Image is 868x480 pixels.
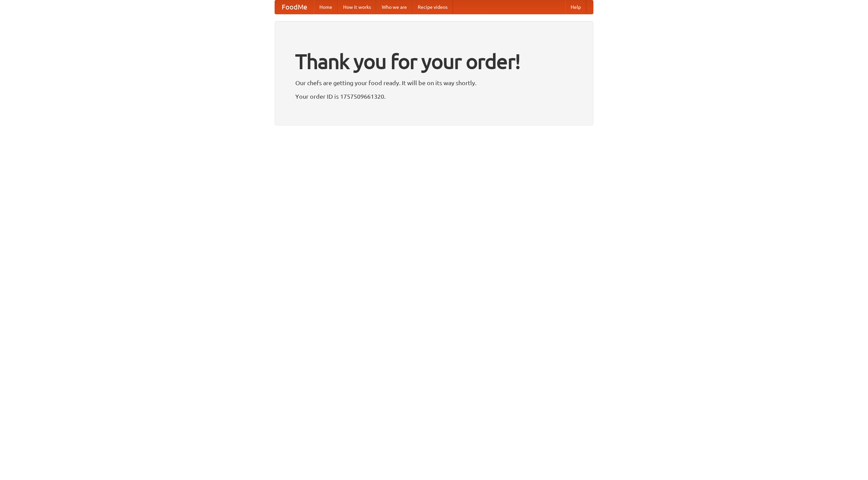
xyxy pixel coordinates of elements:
a: Recipe videos [412,0,453,14]
p: Our chefs are getting your food ready. It will be on its way shortly. [295,78,573,88]
a: FoodMe [275,0,314,14]
a: Help [565,0,586,14]
a: Home [314,0,338,14]
p: Your order ID is 1757509661320. [295,91,573,101]
a: Who we are [376,0,412,14]
a: How it works [338,0,376,14]
h1: Thank you for your order! [295,45,573,78]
